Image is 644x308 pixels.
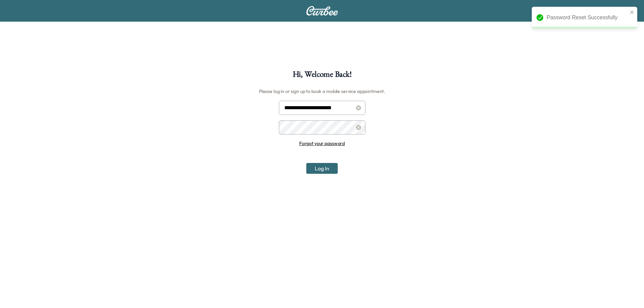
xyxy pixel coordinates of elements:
div: Password Reset Successfully [547,14,628,22]
a: Forgot your password [299,140,345,146]
h6: Please log in or sign up to book a mobile service appointment. [259,86,385,97]
h1: Hi, Welcome Back! [293,70,352,82]
button: close [630,9,635,15]
img: Curbee Logo [306,6,338,16]
button: Log In [306,163,338,174]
